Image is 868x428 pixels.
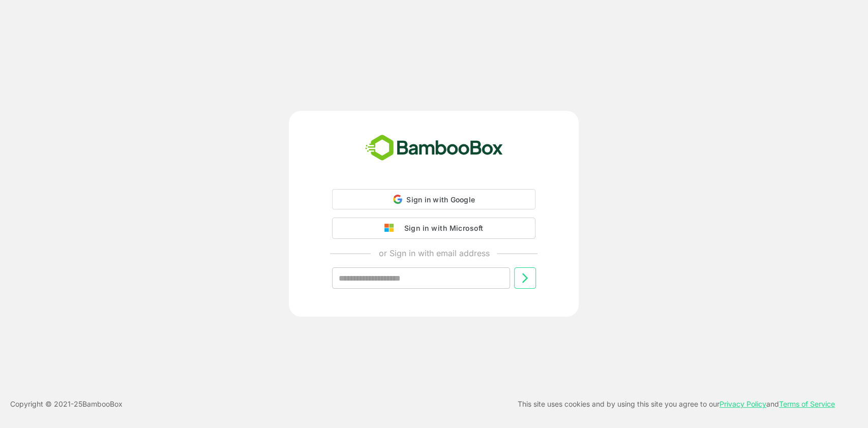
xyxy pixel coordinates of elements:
[384,224,399,233] img: google
[332,218,535,239] button: Sign in with Microsoft
[406,195,475,204] span: Sign in with Google
[518,398,835,410] p: This site uses cookies and by using this site you agree to our and
[779,400,835,408] a: Terms of Service
[720,400,766,408] a: Privacy Policy
[360,131,508,165] img: bamboobox
[10,398,123,410] p: Copyright © 2021- 25 BambooBox
[332,189,535,209] div: Sign in with Google
[378,247,489,259] p: or Sign in with email address
[399,222,483,235] div: Sign in with Microsoft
